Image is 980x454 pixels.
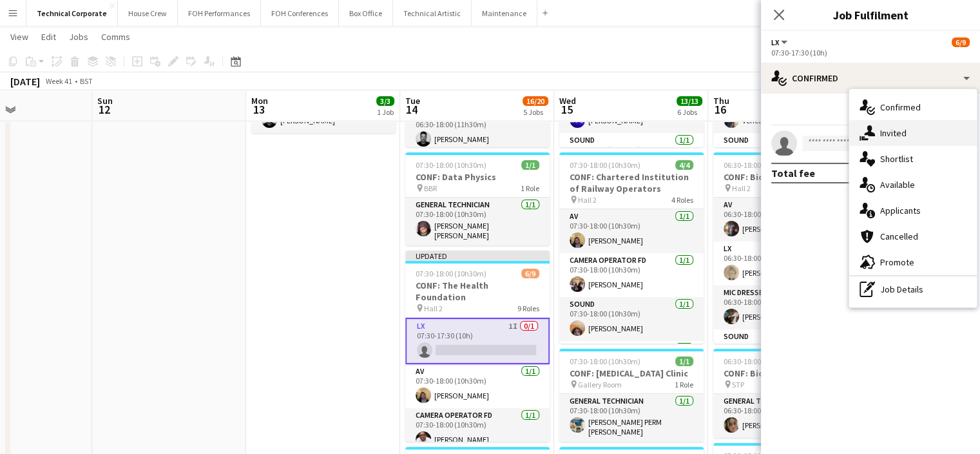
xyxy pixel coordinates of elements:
span: Mon [251,95,268,107]
app-job-card: 07:30-18:00 (10h30m)4/4CONF: Chartered Institution of Railway Operators Hall 24 RolesAV1/107:30-1... [559,152,704,344]
h3: CONF: Chartered Institution of Railway Operators [559,171,704,194]
span: 16 [711,102,729,117]
span: 15 [557,102,576,117]
span: Hall 2 [732,183,751,193]
span: 07:30-18:00 (10h30m) [570,356,640,366]
span: Shortlist [880,153,913,165]
span: Promote [880,256,914,268]
span: Invited [880,127,907,139]
app-card-role: Mic Dresser1/106:30-18:00 (11h30m)[PERSON_NAME] [713,285,858,329]
span: 4 Roles [671,195,693,205]
span: LX [771,37,779,47]
span: 06:30-18:00 (11h30m) [724,356,794,366]
app-card-role: LX1/106:30-18:00 (11h30m)[PERSON_NAME] [713,242,858,285]
span: 4/4 [675,160,693,170]
app-card-role: Stage Manager1/106:30-18:00 (11h30m)[PERSON_NAME] [405,108,550,152]
span: 07:30-18:00 (10h30m) [570,160,640,170]
app-card-role: Sound1/106:30-18:00 (11h30m) [713,329,858,377]
a: Comms [96,28,135,45]
button: FOH Conferences [261,1,339,26]
app-job-card: 06:30-18:00 (11h30m)1/1CONF: BioIndustry STP1 RoleGeneral Technician1/106:30-18:00 (11h30m)[PERSO... [713,349,858,438]
a: Edit [36,28,61,45]
span: 1/1 [675,356,693,366]
button: Box Office [339,1,393,26]
app-card-role: LX1I0/107:30-17:30 (10h) [405,318,550,364]
h3: Job Fulfilment [761,6,980,23]
span: 1 Role [675,380,693,389]
span: BBR [424,183,437,193]
h3: CONF: [MEDICAL_DATA] Clinic [559,367,704,379]
app-card-role: Camera Operator FD1/107:30-18:00 (10h30m)[PERSON_NAME] [405,408,550,452]
span: Gallery Room [578,380,622,389]
app-job-card: 06:30-18:00 (11h30m)5/5CONF: BioIndustry Hall 25 RolesAV1/106:30-18:00 (11h30m)[PERSON_NAME]LX1/1... [713,152,858,344]
span: Sun [97,95,113,107]
span: Hall 2 [424,304,443,313]
button: Technical Artistic [393,1,472,26]
span: Comms [101,31,130,43]
h3: CONF: BioIndustry [713,367,858,379]
span: Jobs [69,31,88,43]
span: Wed [559,95,576,107]
app-card-role: General Technician1/106:30-18:00 (11h30m)[PERSON_NAME] [713,394,858,438]
span: 13/13 [677,96,702,106]
span: 06:30-18:00 (11h30m) [724,160,794,170]
h3: CONF: BioIndustry [713,171,858,183]
app-job-card: 07:30-18:00 (10h30m)1/1CONF: Data Physics BBR1 RoleGeneral Technician1/107:30-18:00 (10h30m)[PERS... [405,152,550,245]
h3: CONF: Data Physics [405,171,550,183]
div: BST [80,76,93,86]
span: 07:30-18:00 (10h30m) [416,160,486,170]
span: 1 Role [521,183,539,193]
span: 07:30-18:00 (10h30m) [416,269,486,278]
app-card-role: AV1/107:30-18:00 (10h30m)[PERSON_NAME] [559,209,704,253]
div: Total fee [771,167,815,180]
div: 6 Jobs [677,107,702,117]
span: Edit [41,31,56,43]
app-job-card: Updated07:30-18:00 (10h30m)6/9CONF: The Health Foundation Hall 29 RolesLX1I0/107:30-17:30 (10h) A... [405,251,550,442]
span: Thu [713,95,729,107]
span: STP [732,380,744,389]
span: Available [880,179,915,191]
div: Updated [405,251,550,261]
a: Jobs [64,28,93,45]
h3: CONF: The Health Foundation [405,280,550,303]
span: 9 Roles [517,304,539,313]
div: [DATE] [10,75,40,88]
span: Cancelled [880,231,918,242]
app-card-role: AV1/106:30-18:00 (11h30m)[PERSON_NAME] [713,198,858,242]
button: LX [771,37,789,47]
div: Confirmed [761,63,980,94]
button: House Crew [118,1,178,26]
span: View [10,31,28,43]
button: Maintenance [472,1,537,26]
div: 1 Job [377,107,394,117]
span: 6/9 [521,269,539,278]
span: 16/20 [523,96,548,106]
span: Confirmed [880,101,921,113]
app-job-card: 07:30-18:00 (10h30m)1/1CONF: [MEDICAL_DATA] Clinic Gallery Room1 RoleGeneral Technician1/107:30-1... [559,349,704,442]
app-card-role: AV1/107:30-18:00 (10h30m)[PERSON_NAME] [405,364,550,408]
div: Job Details [849,276,977,302]
span: 3/3 [376,96,394,106]
app-card-role: General Technician1/107:30-18:00 (10h30m)[PERSON_NAME] [PERSON_NAME] [405,198,550,245]
span: 1/1 [521,160,539,170]
app-card-role: Stage Manager1/1 [559,341,704,385]
span: Tue [405,95,420,107]
span: 6/9 [952,37,970,47]
span: 14 [403,102,420,117]
span: Week 41 [43,76,75,86]
app-card-role: General Technician1/107:30-18:00 (10h30m)[PERSON_NAME] PERM [PERSON_NAME] [559,394,704,442]
app-card-role: Sound1/106:30-18:00 (11h30m) [713,133,858,181]
button: FOH Performances [178,1,261,26]
span: Hall 2 [578,195,597,205]
a: View [5,28,34,45]
div: 07:30-17:30 (10h) [771,48,970,57]
app-card-role: Sound1/106:30-18:00 (11h30m) [559,133,704,181]
span: Applicants [880,205,921,216]
app-card-role: Camera Operator FD1/107:30-18:00 (10h30m)[PERSON_NAME] [559,253,704,297]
